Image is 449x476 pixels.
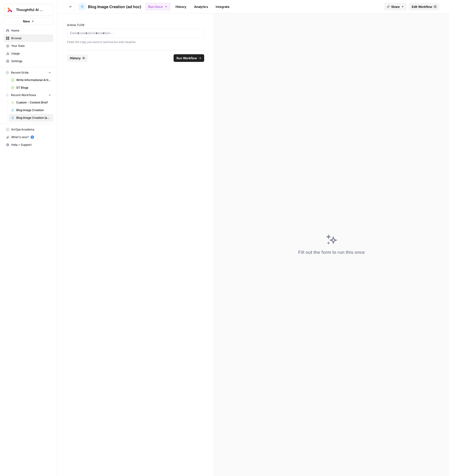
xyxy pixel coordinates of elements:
[174,54,204,62] button: Run Workflow
[5,5,14,14] img: Thoughtful AI Content Engine Logo
[78,3,141,11] a: Blog Image Creation (ad hoc)
[4,4,53,16] button: Workspace: Thoughtful AI Content Engine
[145,3,171,11] button: Run Once
[16,78,51,82] span: Write Informational Article
[11,93,36,97] span: Recent Workflows
[384,3,407,11] button: Share
[11,36,51,40] span: Browse
[4,57,53,65] a: Settings
[4,126,53,133] a: AirOps Academy
[67,54,88,62] button: History
[4,27,53,34] a: Home
[9,84,53,92] a: ST Blogs
[88,4,141,10] span: Blog Image Creation (ad hoc)
[23,19,30,24] span: New
[67,40,204,44] p: Paste the copy you want to summarize and visualize
[4,34,53,42] a: Browse
[9,76,53,84] a: Write Informational Article
[16,108,51,112] span: Blog Image Creation
[32,136,33,138] text: 5
[4,69,53,76] button: Recent Grids
[176,56,197,60] span: Run Workflow
[11,143,51,147] span: Help + Support
[16,100,51,105] span: Custom - Content Brief
[9,114,53,122] a: Blog Image Creation (ad hoc)
[70,56,81,60] span: History
[16,86,51,90] span: ST Blogs
[11,59,51,63] span: Settings
[298,249,365,256] div: Fill out the form to run this once
[31,135,34,139] a: 5
[4,50,53,57] a: Usage
[11,70,28,75] span: Recent Grids
[67,23,204,27] label: Article TLDR
[391,4,400,9] span: Share
[412,4,432,9] span: Edit Workflow
[409,3,439,11] a: Edit Workflow
[173,3,189,11] a: History
[16,116,51,120] span: Blog Image Creation (ad hoc)
[9,106,53,114] a: Blog Image Creation
[11,51,51,56] span: Usage
[213,3,232,11] a: Integrate
[4,134,53,141] div: What's new?
[11,28,51,33] span: Home
[4,141,53,149] button: Help + Support
[4,42,53,50] a: Your Data
[4,133,53,141] button: What's new? 5
[11,44,51,48] span: Your Data
[11,127,51,132] span: AirOps Academy
[16,7,45,12] span: Thoughtful AI Content Engine
[4,92,53,99] button: Recent Workflows
[4,18,53,25] button: New
[191,3,211,11] a: Analytics
[9,99,53,106] a: Custom - Content Brief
